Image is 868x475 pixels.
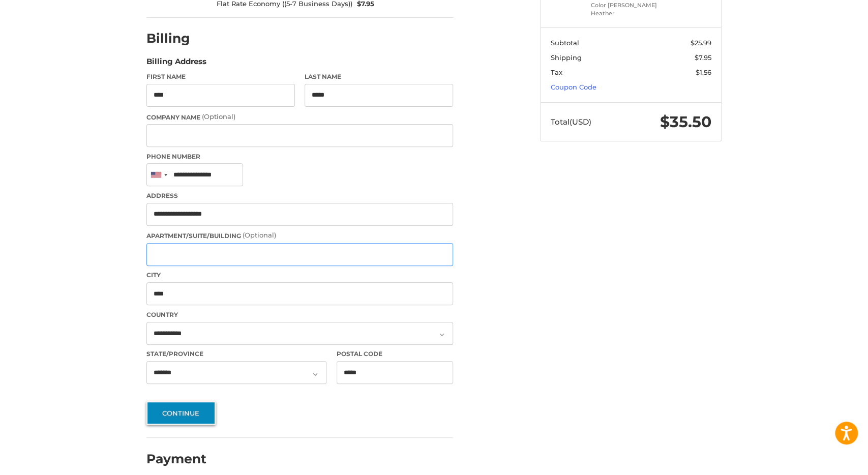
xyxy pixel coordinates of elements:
legend: Billing Address [146,56,206,72]
span: $1.56 [696,68,711,76]
label: Address [146,191,453,200]
span: $25.99 [691,39,711,47]
label: Country [146,310,453,319]
span: $35.50 [660,112,711,131]
span: Tax [551,68,562,76]
label: Phone Number [146,152,453,161]
label: Last Name [305,72,453,81]
label: City [146,271,453,280]
span: $7.95 [695,53,711,62]
div: United States: +1 [147,164,170,186]
small: (Optional) [243,231,276,239]
label: State/Province [146,349,326,359]
li: Color [PERSON_NAME] Heather [591,1,669,18]
label: Apartment/Suite/Building [146,230,453,241]
h2: Billing [146,31,206,46]
span: Shipping [551,53,582,62]
a: Coupon Code [551,83,596,91]
label: First Name [146,72,295,81]
small: (Optional) [202,112,235,121]
span: Total (USD) [551,117,591,127]
label: Company Name [146,112,453,122]
span: Subtotal [551,39,579,47]
label: Postal Code [337,349,454,359]
button: Continue [146,401,216,425]
h2: Payment [146,451,206,467]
